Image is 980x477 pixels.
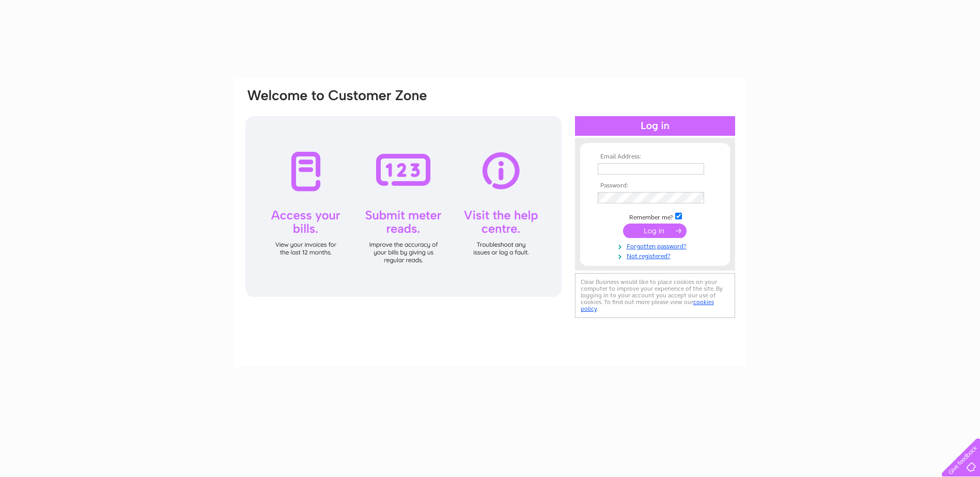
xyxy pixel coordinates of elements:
[575,273,735,318] div: Clear Business would like to place cookies on your computer to improve your experience of the sit...
[581,298,714,312] a: cookies policy
[598,241,715,250] a: Forgotten password?
[595,211,715,221] td: Remember me?
[623,224,687,238] input: Submit
[598,250,715,260] a: Not registered?
[595,153,715,161] th: Email Address:
[595,182,715,189] th: Password:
